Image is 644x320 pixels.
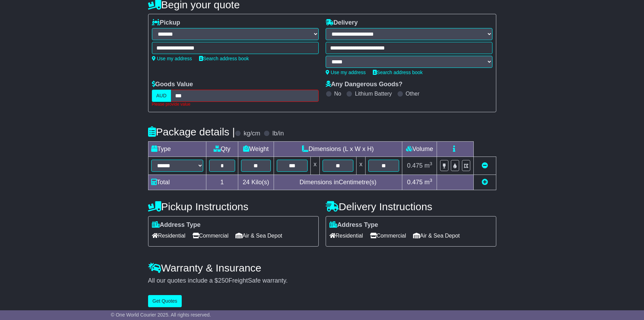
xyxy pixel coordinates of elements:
a: Remove this item [482,162,488,169]
sup: 3 [430,161,432,166]
sup: 3 [430,178,432,183]
td: Qty [206,141,238,157]
td: 1 [206,175,238,190]
label: AUD [152,90,171,102]
h4: Warranty & Insurance [148,262,496,274]
a: Use my address [326,70,366,75]
td: Dimensions in Centimetre(s) [274,175,402,190]
label: Address Type [152,221,201,229]
label: Delivery [326,19,358,27]
h4: Package details | [148,126,235,137]
td: Weight [238,141,274,157]
td: Dimensions (L x W x H) [274,141,402,157]
td: Total [148,175,206,190]
label: Address Type [329,221,378,229]
label: Goods Value [152,81,193,88]
span: Air & Sea Depot [413,230,460,241]
td: x [310,157,319,175]
h4: Pickup Instructions [148,201,319,212]
span: 24 [243,179,250,186]
td: Volume [402,141,437,157]
div: Please provide value [152,102,319,107]
span: Residential [329,230,363,241]
a: Search address book [199,56,249,61]
span: Commercial [370,230,406,241]
label: kg/cm [243,130,260,137]
td: Kilo(s) [238,175,274,190]
a: Use my address [152,56,192,61]
span: Commercial [192,230,229,241]
span: m [424,179,432,186]
span: 0.475 [407,179,423,186]
a: Search address book [373,70,423,75]
span: 0.475 [407,162,423,169]
td: x [357,157,366,175]
label: Lithium Battery [355,90,392,97]
button: Get Quotes [148,295,182,307]
a: Add new item [482,179,488,186]
label: lb/in [272,130,284,137]
span: © One World Courier 2025. All rights reserved. [111,312,211,318]
label: Pickup [152,19,180,27]
span: Air & Sea Depot [235,230,282,241]
label: Other [406,90,420,97]
span: m [424,162,432,169]
h4: Delivery Instructions [326,201,496,212]
span: Residential [152,230,186,241]
label: No [334,90,341,97]
td: Type [148,141,206,157]
label: Any Dangerous Goods? [326,81,403,88]
div: All our quotes include a $ FreightSafe warranty. [148,277,496,285]
span: 250 [218,277,229,284]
